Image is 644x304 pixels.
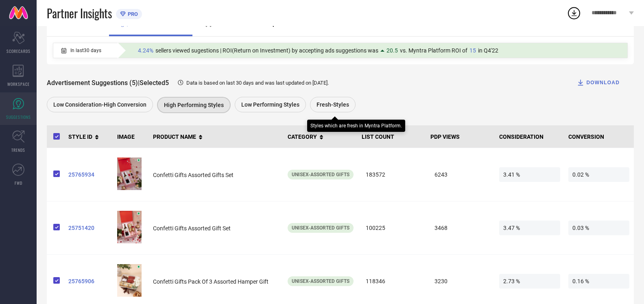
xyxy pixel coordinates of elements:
span: 6243 [430,167,491,182]
span: 118346 [362,274,423,289]
span: 100225 [362,221,423,235]
a: 25765934 [68,171,111,178]
span: Unisex-Assorted Gifts [292,225,349,231]
th: LIST COUNT [358,125,427,148]
th: PRODUCT NAME [150,125,284,148]
span: In last 30 days [70,48,101,53]
span: 15 [469,47,476,54]
span: sellers viewed sugestions | ROI(Return on Investment) by accepting ads suggestions was [155,47,378,54]
th: CONSIDERATION [496,125,565,148]
div: Percentage of sellers who have viewed suggestions for the current Insight Type [134,45,502,56]
span: Low Consideration-High Conversion [53,101,146,108]
span: FWD [15,180,22,186]
th: CATEGORY [284,125,358,148]
div: DOWNLOAD [576,79,620,87]
span: 0.02 % [568,167,629,182]
span: Confetti Gifts Pack Of 3 Assorted Hamper Gift [153,278,269,285]
span: vs. Myntra Platform ROI of [400,47,467,54]
span: 0.16 % [568,274,629,289]
th: STYLE ID [65,125,114,148]
span: High Performing Styles [164,102,224,108]
span: in Q4'22 [478,47,498,54]
span: 183572 [362,167,423,182]
span: 20.5 [386,47,398,54]
span: WORKSPACE [7,81,30,87]
img: ae0a1395-aad4-4a91-8d14-a67bb5fc08611699089570037ConfettiGiftsDiwaliAssortedGiftsof3Items1.jpg [117,264,142,297]
span: | [138,79,140,87]
span: PRO [126,11,138,17]
span: 3230 [430,274,491,289]
span: Fresh-Styles [317,101,349,108]
span: TRENDS [11,147,25,153]
span: SUGGESTIONS [6,114,31,120]
button: DOWNLOAD [566,74,630,91]
div: Styles which are fresh in Myntra Platform. [310,123,402,129]
span: 3468 [430,221,491,235]
span: Unisex-Assorted Gifts [292,172,349,177]
a: 25751420 [68,225,111,231]
span: Selected 5 [140,79,169,87]
span: SCORECARDS [7,48,31,54]
a: 25765906 [68,278,111,284]
span: Partner Insights [47,5,112,22]
img: 9d0b4963-6eaa-4c72-9840-881af78131811699090250638ConfettiGiftsAssortedGiftsof9Items1.jpg [117,157,142,190]
span: 3.47 % [499,221,560,235]
span: 4.24% [138,47,153,54]
span: Advertisement Suggestions (5) [47,79,138,87]
span: Data is based on last 30 days and was last updated on [DATE] . [186,80,329,86]
span: Confetti Gifts Assorted Gift Set [153,225,231,232]
span: 2.73 % [499,274,560,289]
span: Low Performing Styles [241,101,299,108]
img: 04c33b16-1ae8-4105-89c7-cdc2a593c8421699003796602ConfettiGiftsAssortedGiftsof3Items1.jpg [117,211,142,243]
span: 3.41 % [499,167,560,182]
span: 0.03 % [568,221,629,235]
th: PDP VIEWS [427,125,496,148]
div: Open download list [567,6,581,20]
span: Unisex-Assorted Gifts [292,278,349,284]
th: CONVERSION [565,125,634,148]
th: IMAGE [114,125,150,148]
span: Confetti Gifts Assorted Gifts Set [153,172,234,178]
